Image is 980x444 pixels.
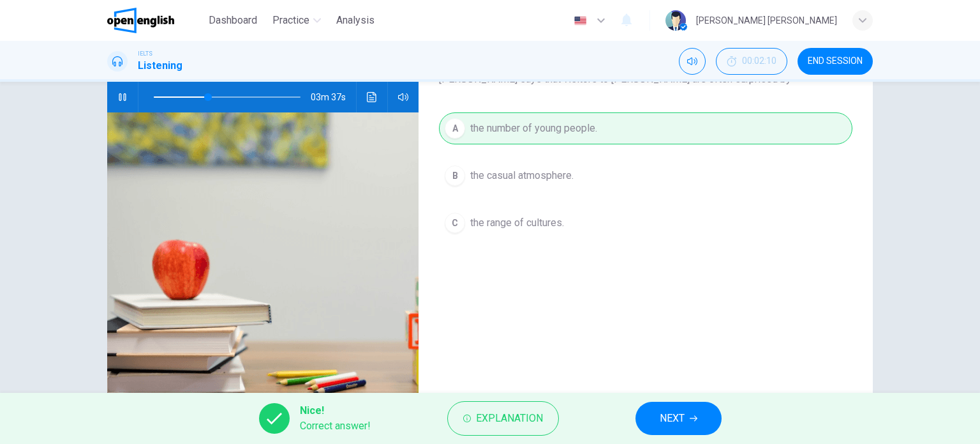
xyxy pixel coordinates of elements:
[204,9,262,32] button: Dashboard
[138,49,152,58] span: IELTS
[107,8,204,33] a: OpenEnglish logo
[572,16,588,26] img: en
[362,82,382,112] button: Click to see the audio transcription
[138,58,182,73] h1: Listening
[742,56,776,66] span: 00:02:10
[808,56,863,66] span: END SESSION
[660,410,685,427] span: NEXT
[476,410,543,427] span: Explanation
[716,48,787,75] div: Hide
[107,112,419,424] img: Darwin, Australia
[311,82,356,112] span: 03m 37s
[267,9,326,32] button: Practice
[635,402,722,435] button: NEXT
[107,8,174,33] img: OpenEnglish logo
[447,401,559,436] button: Explanation
[679,48,706,75] div: Mute
[665,10,686,31] img: Profile picture
[336,13,375,28] span: Analysis
[716,48,787,75] button: 00:02:10
[798,48,873,75] button: END SESSION
[331,9,380,32] button: Analysis
[300,418,371,434] span: Correct answer!
[272,13,309,28] span: Practice
[300,403,371,418] span: Nice!
[209,13,257,28] span: Dashboard
[696,13,837,28] div: [PERSON_NAME] [PERSON_NAME]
